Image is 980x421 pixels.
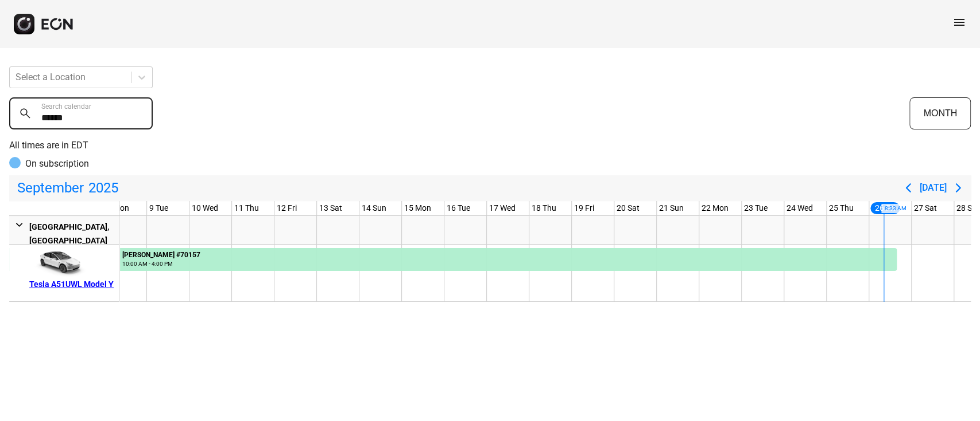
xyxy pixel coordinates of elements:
span: September [15,176,86,199]
div: 9 Tue [147,201,171,215]
label: Search calendar [41,102,91,111]
div: 13 Sat [317,201,344,215]
div: 22 Mon [699,201,731,215]
button: September2025 [10,176,125,199]
div: 20 Sat [614,201,642,215]
div: 11 Thu [232,201,261,215]
div: 21 Sun [657,201,686,215]
div: 27 Sat [912,201,939,215]
div: 10 Wed [189,201,220,215]
button: [DATE] [920,178,947,198]
div: 25 Thu [827,201,856,215]
p: All times are in EDT [9,139,971,152]
div: 12 Fri [274,201,299,215]
div: 26 Fri [869,201,901,215]
div: 17 Wed [487,201,518,215]
div: 15 Mon [402,201,433,215]
img: car [29,249,87,277]
span: 2025 [86,176,121,199]
div: 19 Fri [572,201,596,215]
span: menu [952,15,966,29]
div: 16 Tue [444,201,472,215]
div: 23 Tue [742,201,770,215]
div: 18 Thu [529,201,559,215]
div: 10:00 AM - 4:00 PM [122,259,200,268]
div: [PERSON_NAME] #70157 [122,251,200,259]
div: 24 Wed [784,201,815,215]
div: [GEOGRAPHIC_DATA], [GEOGRAPHIC_DATA] [29,220,115,247]
div: 14 Sun [359,201,389,215]
button: Next page [947,176,970,199]
button: MONTH [909,97,971,129]
button: Previous page [897,176,920,199]
p: On subscription [25,157,89,171]
div: Tesla A51UWL Model Y [29,277,115,291]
